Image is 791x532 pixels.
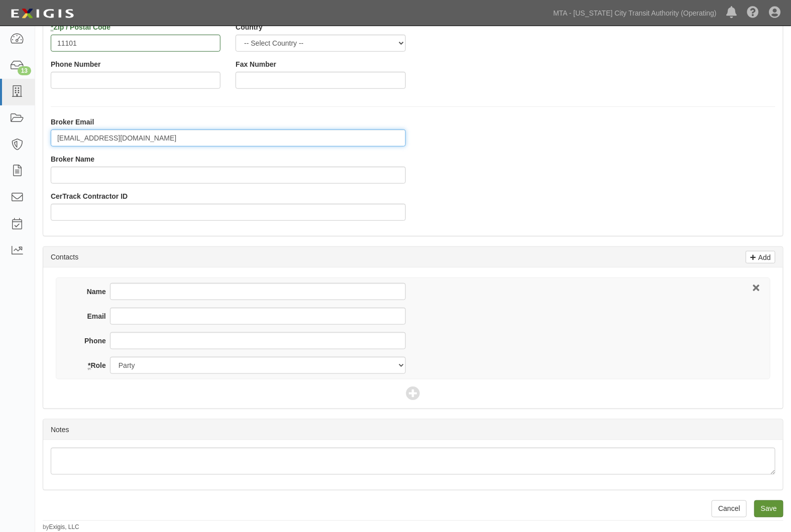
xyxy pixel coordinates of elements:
[74,287,110,297] label: Name
[236,59,276,69] label: Fax Number
[747,7,759,19] i: Help Center - Complianz
[756,251,771,263] p: Add
[51,23,53,32] abbr: required
[754,500,783,517] input: Save
[236,22,263,32] label: Country
[746,251,775,263] a: Add
[74,311,110,321] label: Email
[74,336,110,346] label: Phone
[43,523,79,532] small: by
[43,420,783,440] div: Notes
[51,22,110,32] label: Zip / Postal Code
[8,5,77,23] img: Logo
[74,360,110,370] label: Role
[712,500,747,517] a: Cancel
[88,361,90,370] abbr: required
[43,247,783,268] div: Contacts
[51,117,94,127] label: Broker Email
[18,66,31,75] div: 13
[49,524,79,531] a: Exigis, LLC
[548,3,722,23] a: MTA - [US_STATE] City Transit Authority (Operating)
[406,387,420,401] span: Add Contact
[51,154,94,164] label: Broker Name
[51,59,101,69] label: Phone Number
[51,191,128,201] label: CerTrack Contractor ID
